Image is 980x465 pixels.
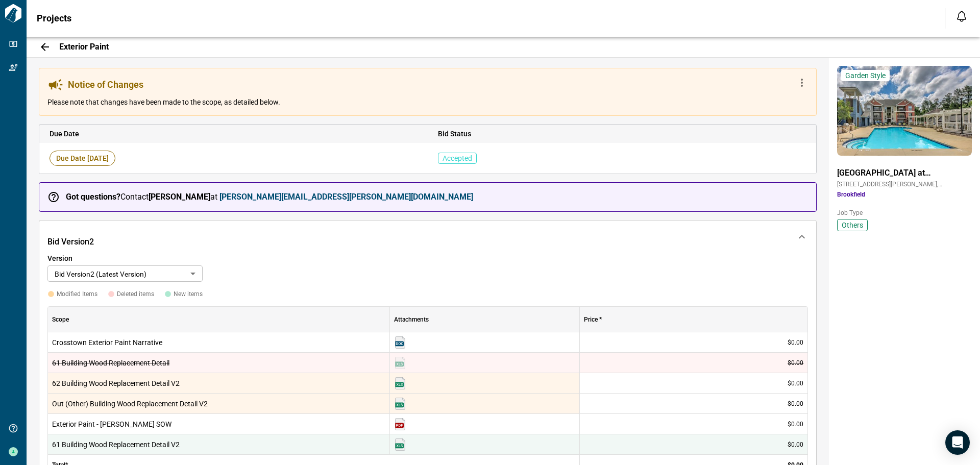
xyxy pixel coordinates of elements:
[48,307,390,332] div: Scope
[837,190,972,199] span: Brookfield
[788,338,803,347] span: $0.00
[52,419,385,429] span: Exterior Paint - [PERSON_NAME] SOW
[788,420,803,428] span: $0.00
[55,270,146,278] span: Bid Version 2 (Latest Version)
[37,13,71,23] span: Projects
[438,153,477,164] span: Accepted
[47,97,280,107] span: Please note that changes have been made to the scope, as detailed below.
[837,66,972,156] img: property-asset
[945,430,970,455] div: Open Intercom Messenger
[57,290,97,298] span: Modified Items
[394,438,406,451] img: Buildings 61 Wood Replacement V2.xlsx
[394,377,406,389] img: Buildings 62 Wood Replacement V2.xlsx
[59,42,109,52] span: Exterior Paint
[842,220,863,230] span: Others
[66,192,473,202] span: Contact at
[584,307,602,332] div: Price *
[788,379,803,387] span: $0.00
[68,80,143,90] span: Notice of Changes
[792,77,808,93] button: more
[845,71,886,80] span: Garden Style
[837,180,972,188] span: [STREET_ADDRESS][PERSON_NAME] , [GEOGRAPHIC_DATA] , NC
[837,209,972,217] span: Job Type
[953,8,970,25] button: Open notification feed
[788,440,803,449] span: $0.00
[580,307,808,332] div: Price *
[52,439,385,450] span: 61 Building Wood Replacement Detail V2
[66,192,120,202] strong: Got questions?
[394,336,406,349] img: Crosstown at Chapel Hill Ext. Paint Narrative.docx
[394,398,406,410] img: Out Buildings Wood Replacement V2.xlsx
[394,315,429,324] span: Attachments
[52,399,385,409] span: Out (Other) Building Wood Replacement Detail V2
[174,290,203,298] span: New items
[52,358,385,368] span: 61 Building Wood Replacement Detail
[117,290,154,298] span: Deleted items
[52,337,385,348] span: Crosstown Exterior Paint Narrative
[50,151,115,166] span: Due Date [DATE]
[149,192,210,202] strong: [PERSON_NAME]
[47,237,94,247] span: Bid Version 2
[52,307,69,332] div: Scope
[837,168,972,178] span: [GEOGRAPHIC_DATA] at [GEOGRAPHIC_DATA]
[394,357,406,369] img: Buildings 61 Wood Replacement.xlsx
[50,129,418,139] span: Due Date
[39,221,816,253] div: Bid Version2
[788,400,803,408] span: $0.00
[394,418,406,430] img: SW Paint Specification - Crosstown at Chapel Hill.pdf
[438,129,806,139] span: Bid Status
[219,192,473,202] a: [PERSON_NAME][EMAIL_ADDRESS][PERSON_NAME][DOMAIN_NAME]
[788,359,803,367] span: $0.00
[52,378,385,388] span: 62 Building Wood Replacement Detail V2
[47,253,808,263] span: Version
